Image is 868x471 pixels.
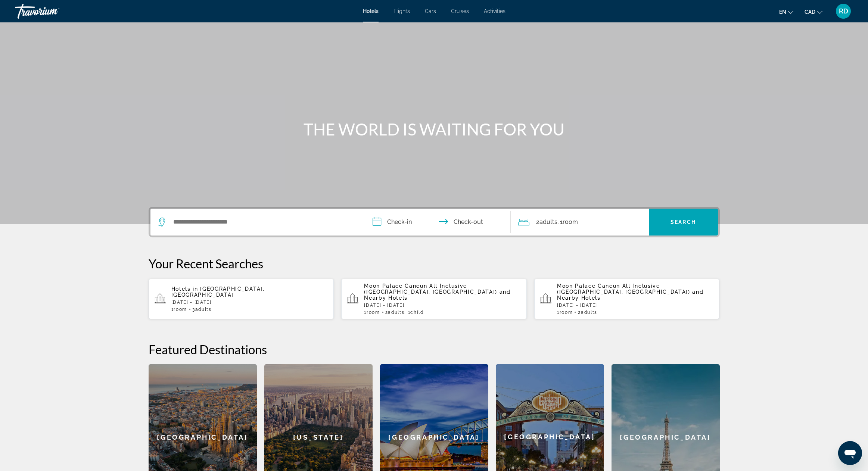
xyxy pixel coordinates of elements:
span: , 1 [404,310,423,315]
button: User Menu [834,3,853,19]
span: Adults [539,218,557,225]
a: Flights [393,8,410,14]
span: and Nearby Hotels [557,289,704,301]
span: Adults [581,310,597,315]
button: Search [649,209,718,235]
iframe: Button to launch messaging window [838,441,862,465]
button: Travelers: 2 adults, 0 children [511,209,649,235]
span: 2 [536,217,557,227]
p: [DATE] - [DATE] [171,300,328,305]
a: Cars [425,8,436,14]
button: Moon Palace Cancun All Inclusive ([GEOGRAPHIC_DATA], [GEOGRAPHIC_DATA]) and Nearby Hotels[DATE] -... [534,278,720,319]
p: [DATE] - [DATE] [557,303,714,308]
span: 3 [192,307,212,312]
span: Child [410,310,423,315]
p: Your Recent Searches [149,256,720,271]
button: Moon Palace Cancun All Inclusive ([GEOGRAPHIC_DATA], [GEOGRAPHIC_DATA]) and Nearby Hotels[DATE] -... [341,278,527,319]
a: Cruises [451,8,469,14]
span: Moon Palace Cancun All Inclusive ([GEOGRAPHIC_DATA], [GEOGRAPHIC_DATA]) [557,283,690,295]
span: CAD [805,9,815,15]
span: Room [560,310,573,315]
span: Moon Palace Cancun All Inclusive ([GEOGRAPHIC_DATA], [GEOGRAPHIC_DATA]) [364,283,497,295]
span: 1 [171,307,187,312]
span: Hotels in [171,286,198,292]
span: Room [174,307,187,312]
h2: Featured Destinations [149,342,720,357]
a: Travorium [15,1,90,21]
span: Room [367,310,380,315]
div: Search widget [150,209,718,235]
span: 2 [385,310,405,315]
button: Check in and out dates [365,209,511,235]
span: and Nearby Hotels [364,289,511,301]
button: Change language [779,6,793,17]
span: RD [839,7,848,15]
span: 2 [578,310,597,315]
span: , 1 [557,217,578,227]
span: en [779,9,786,15]
a: Activities [484,8,505,14]
a: Hotels [363,8,379,14]
span: 1 [364,310,380,315]
button: Hotels in [GEOGRAPHIC_DATA], [GEOGRAPHIC_DATA][DATE] - [DATE]1Room3Adults [149,278,334,319]
span: Search [671,219,696,225]
span: Adults [388,310,404,315]
span: Room [563,218,578,225]
p: [DATE] - [DATE] [364,303,521,308]
span: [GEOGRAPHIC_DATA], [GEOGRAPHIC_DATA] [171,286,265,298]
span: Adults [195,307,212,312]
button: Change currency [805,6,822,17]
span: 1 [557,310,573,315]
h1: THE WORLD IS WAITING FOR YOU [294,119,574,139]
